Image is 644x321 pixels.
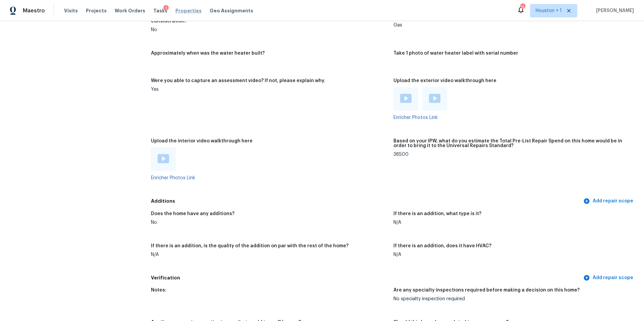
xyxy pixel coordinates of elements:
[429,94,440,104] a: Play Video
[158,154,169,164] a: Play Video
[64,7,78,14] span: Visits
[393,211,481,216] h5: If there is an addition, what type is it?
[393,115,438,120] a: Enricher Photos Link
[393,252,631,257] div: N/A
[151,78,325,83] h5: Were you able to capture an assessment video? If not, please explain why.
[86,7,107,14] span: Projects
[153,8,167,13] span: Tasks
[585,274,633,282] span: Add repair scope
[151,220,388,225] div: No
[151,252,388,257] div: N/A
[393,152,631,157] div: 38500
[151,211,234,216] h5: Does the home have any additions?
[585,197,633,205] span: Add repair scope
[163,5,169,12] div: 1
[393,244,491,248] h5: If there is an addition, does it have HVAC?
[175,7,202,14] span: Properties
[151,176,195,180] a: Enricher Photos Link
[23,7,45,14] span: Maestro
[582,195,636,207] button: Add repair scope
[393,51,518,56] h5: Take 1 photo of water heater label with serial number
[400,94,412,104] a: Play Video
[151,139,253,143] h5: Upload the interior video walkthrough here
[151,288,166,293] h5: Notes:
[151,27,388,32] div: No
[393,288,580,293] h5: Are any specialty inspections required before making a decision on this home?
[400,94,412,103] img: Play Video
[210,7,253,14] span: Geo Assignments
[151,87,388,92] div: Yes
[393,78,496,83] h5: Upload the exterior video walkthrough here
[393,220,631,225] div: N/A
[520,4,525,11] div: 11
[115,7,145,14] span: Work Orders
[393,297,631,301] div: No specialty inspection required
[151,244,348,248] h5: If there is an addition, is the quality of the addition on par with the rest of the home?
[536,7,562,14] span: Houston + 1
[151,274,582,281] h5: Verification
[393,23,631,27] div: Gas
[151,198,582,205] h5: Additions
[158,154,169,163] img: Play Video
[593,7,634,14] span: [PERSON_NAME]
[151,51,265,56] h5: Approximately when was the water heater built?
[393,139,631,148] h5: Based on your IPW, what do you estimate the Total Pre-List Repair Spend on this home would be in ...
[429,94,440,103] img: Play Video
[582,272,636,284] button: Add repair scope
